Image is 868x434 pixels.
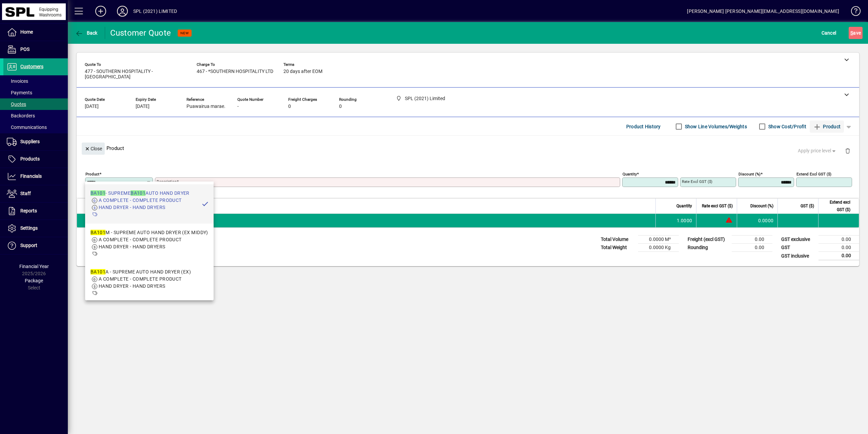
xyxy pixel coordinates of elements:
[732,244,772,252] td: 0.00
[7,113,35,118] span: Backorders
[7,78,28,84] span: Invoices
[85,104,99,109] span: [DATE]
[798,147,837,154] span: Apply price level
[68,27,105,39] app-page-header-button: Back
[110,27,171,38] div: Customer Quote
[3,203,68,220] a: Reports
[850,27,861,38] span: ave
[778,252,818,260] td: GST inclusive
[677,217,692,224] span: 1.0000
[840,143,856,159] button: Delete
[801,202,814,210] span: GST ($)
[90,5,112,17] button: Add
[126,202,147,210] span: Description
[684,244,732,252] td: Rounding
[133,6,177,17] div: SPL (2021) LIMITED
[20,156,40,162] span: Products
[3,220,68,237] a: Settings
[795,145,840,157] button: Apply price level
[7,101,26,107] span: Quotes
[283,69,322,74] span: 20 days after EOM
[84,143,102,154] span: Close
[136,104,150,109] span: [DATE]
[818,235,859,244] td: 0.00
[3,87,68,98] a: Payments
[75,30,98,36] span: Back
[82,143,105,155] button: Close
[77,136,859,161] div: Product
[846,1,860,23] a: Knowledge Base
[738,172,761,176] mat-label: Discount (%)
[623,172,637,176] mat-label: Quantity
[638,244,679,252] td: 0.0000 Kg
[157,179,177,184] mat-label: Description
[750,202,773,210] span: Discount (%)
[103,202,111,210] span: Item
[112,5,133,17] button: Profile
[3,168,68,185] a: Financials
[20,243,37,248] span: Support
[624,120,664,133] button: Product History
[20,173,42,179] span: Financials
[3,75,68,87] a: Invoices
[180,31,189,35] span: NEW
[737,214,777,227] td: 0.0000
[20,139,40,144] span: Suppliers
[684,235,732,244] td: Freight (excl GST)
[778,244,818,252] td: GST
[85,69,186,80] span: 477 - SOUTHERN HOSPITALITY - [GEOGRAPHIC_DATA]
[111,217,118,224] span: SPL (2021) Limited
[3,151,68,168] a: Products
[597,235,638,244] td: Total Volume
[767,123,806,130] label: Show Cost/Profit
[849,27,863,39] button: Save
[237,104,239,109] span: -
[3,185,68,202] a: Staff
[850,30,853,36] span: S
[80,145,106,151] app-page-header-button: Close
[796,172,831,176] mat-label: Extend excl GST ($)
[732,235,772,244] td: 0.00
[197,69,273,74] span: 467 - *SOUTHERN HOSPITALITY LTD
[20,46,29,52] span: POS
[7,125,47,130] span: Communications
[3,41,68,58] a: POS
[186,104,225,109] span: Puawairua marae.
[20,191,31,196] span: Staff
[682,179,712,184] mat-label: Rate excl GST ($)
[818,252,859,260] td: 0.00
[3,121,68,133] a: Communications
[823,199,850,213] span: Extend excl GST ($)
[818,244,859,252] td: 0.00
[684,123,747,130] label: Show Line Volumes/Weights
[3,133,68,150] a: Suppliers
[778,235,818,244] td: GST exclusive
[676,202,692,210] span: Quantity
[288,104,291,109] span: 0
[20,64,43,69] span: Customers
[702,202,733,210] span: Rate excl GST ($)
[597,244,638,252] td: Total Weight
[7,90,32,95] span: Payments
[73,27,99,39] button: Back
[626,121,661,132] span: Product History
[3,110,68,121] a: Backorders
[85,172,99,176] mat-label: Product
[3,237,68,254] a: Support
[20,225,38,231] span: Settings
[20,29,33,35] span: Home
[638,235,679,244] td: 0.0000 M³
[820,27,838,39] button: Cancel
[822,27,836,38] span: Cancel
[19,264,49,269] span: Financial Year
[20,208,37,213] span: Reports
[687,6,839,17] div: [PERSON_NAME] [PERSON_NAME][EMAIL_ADDRESS][DOMAIN_NAME]
[840,148,856,154] app-page-header-button: Delete
[3,24,68,41] a: Home
[339,104,342,109] span: 0
[25,278,43,283] span: Package
[3,98,68,110] a: Quotes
